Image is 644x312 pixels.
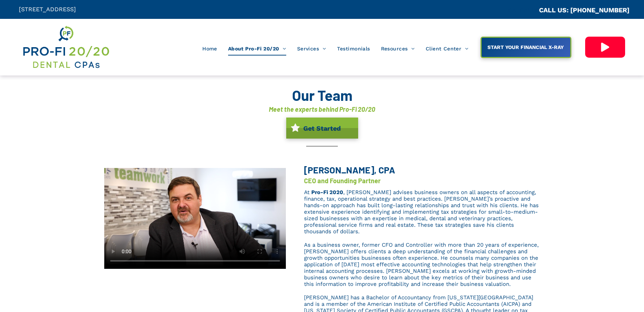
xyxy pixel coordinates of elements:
[304,189,539,235] span: , [PERSON_NAME] advises business owners on all aspects of accounting, finance, tax, operational s...
[223,42,292,56] a: About Pro-Fi 20/20
[286,118,358,139] a: Get Started
[301,121,343,136] span: Get Started
[508,7,539,14] span: CA::CALLC
[311,189,343,196] a: Pro-Fi 2020
[19,6,76,13] span: [STREET_ADDRESS]
[304,164,395,175] span: [PERSON_NAME], CPA
[332,42,376,56] a: Testimonials
[304,177,381,185] font: CEO and Founding Partner
[485,41,566,54] span: START YOUR FINANCIAL X-RAY
[376,42,420,56] a: Resources
[304,242,539,287] span: As a business owner, former CFO and Controller with more than 20 years of experience, [PERSON_NAM...
[292,86,352,104] font: Our Team
[22,24,110,70] img: Get Dental CPA Consulting, Bookkeeping, & Bank Loans
[539,6,629,14] a: CALL US: [PHONE_NUMBER]
[304,189,309,196] span: At
[197,42,223,56] a: Home
[481,37,571,58] a: START YOUR FINANCIAL X-RAY
[269,105,375,113] font: Meet the experts behind Pro-Fi 20/20
[420,42,474,56] a: Client Center
[292,42,332,56] a: Services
